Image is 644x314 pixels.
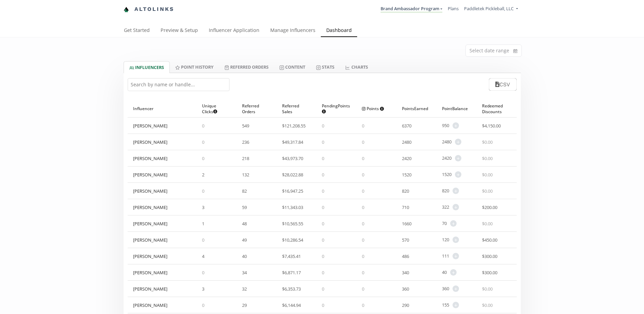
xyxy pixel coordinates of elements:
span: 0 [362,253,364,259]
div: [PERSON_NAME] [133,204,167,210]
span: $ 300.00 [482,269,497,276]
span: 486 [402,253,409,259]
span: 1520 [402,172,411,178]
span: 0 [322,123,324,129]
span: Points [362,106,384,111]
svg: calendar [513,48,517,54]
span: 0 [202,188,204,194]
div: Point Balance [442,100,471,117]
span: 3 [202,286,204,292]
span: 111 [442,253,449,259]
span: 820 [402,188,409,194]
div: Referred Sales [282,100,311,117]
span: 1520 [442,171,452,178]
span: 0 [202,269,204,276]
span: 0 [202,155,204,161]
span: 1660 [402,221,411,227]
span: 218 [242,155,249,161]
span: 0 [322,302,324,308]
span: 120 [442,237,449,243]
span: + [450,220,457,227]
span: 70 [442,220,447,227]
span: $ 43,973.70 [282,155,303,161]
span: $ 7,435.41 [282,253,301,259]
span: + [453,204,459,210]
span: 0 [362,221,364,227]
div: [PERSON_NAME] [133,269,167,276]
div: [PERSON_NAME] [133,123,167,129]
div: [PERSON_NAME] [133,221,167,227]
span: + [453,188,459,194]
a: CHARTS [340,61,373,73]
div: [PERSON_NAME] [133,155,167,161]
span: 0 [362,204,364,210]
img: favicon-32x32.png [124,7,129,12]
a: Influencer Application [203,24,265,38]
span: $ 0.00 [482,302,493,308]
span: 950 [442,122,449,129]
a: Altolinks [124,4,174,15]
span: $ 0.00 [482,286,493,292]
span: + [453,122,459,129]
span: 570 [402,237,409,243]
span: 4 [202,253,204,259]
div: [PERSON_NAME] [133,172,167,178]
div: Points Earned [402,100,431,117]
span: $ 0.00 [482,188,493,194]
span: 0 [362,302,364,308]
iframe: chat widget [7,7,29,27]
span: 0 [322,253,324,259]
span: 0 [362,188,364,194]
span: 2 [202,172,204,178]
span: 40 [242,253,247,259]
span: $ 450.00 [482,237,497,243]
div: [PERSON_NAME] [133,237,167,243]
span: 340 [402,269,409,276]
a: INFLUENCERS [124,61,170,73]
span: 0 [202,139,204,145]
span: 0 [362,155,364,161]
span: + [455,155,461,161]
span: 2480 [402,139,411,145]
span: Unique Clicks [202,103,226,115]
span: 549 [242,123,249,129]
span: 0 [362,172,364,178]
span: $ 121,208.55 [282,123,306,129]
div: [PERSON_NAME] [133,286,167,292]
a: Plans [448,5,459,12]
span: 0 [322,139,324,145]
span: + [453,237,459,243]
span: $ 10,286.54 [282,237,303,243]
span: 236 [242,139,249,145]
span: $ 16,947.25 [282,188,303,194]
span: + [453,285,459,292]
a: Manage Influencers [265,24,321,38]
span: 155 [442,302,449,308]
div: [PERSON_NAME] [133,188,167,194]
span: 82 [242,188,247,194]
span: $ 49,317.84 [282,139,303,145]
span: 0 [322,237,324,243]
span: 0 [322,221,324,227]
span: 322 [442,204,449,210]
span: 710 [402,204,409,210]
span: 0 [322,172,324,178]
span: $ 6,353.73 [282,286,301,292]
span: + [455,139,461,145]
span: 2420 [442,155,452,161]
span: $ 200.00 [482,204,497,210]
span: 0 [322,204,324,210]
span: 0 [202,237,204,243]
span: 0 [362,237,364,243]
input: Search by name or handle... [128,78,229,91]
span: $ 6,871.17 [282,269,301,276]
a: Stats [311,61,340,73]
span: 360 [402,286,409,292]
span: 360 [442,285,449,292]
span: 0 [362,139,364,145]
a: Get Started [118,24,155,38]
span: 290 [402,302,409,308]
a: Point HISTORY [170,61,219,73]
span: 29 [242,302,247,308]
span: 0 [362,269,364,276]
